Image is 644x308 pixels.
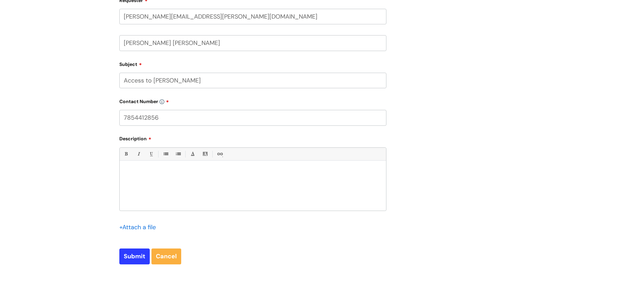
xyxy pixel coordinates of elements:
div: Attach a file [119,222,160,233]
a: Font Color [188,150,197,158]
a: 1. Ordered List (Ctrl-Shift-8) [174,150,182,158]
span: + [119,223,122,231]
a: Italic (Ctrl-I) [134,150,143,158]
label: Subject [119,59,386,67]
input: Submit [119,248,150,264]
a: Cancel [151,248,181,264]
img: info-icon.svg [160,99,164,104]
a: Back Color [201,150,209,158]
a: Underline(Ctrl-U) [147,150,155,158]
label: Contact Number [119,96,386,104]
a: Bold (Ctrl-B) [122,150,130,158]
a: • Unordered List (Ctrl-Shift-7) [161,150,170,158]
input: Email [119,9,386,24]
input: Your Name [119,35,386,51]
label: Description [119,134,386,142]
a: Link [215,150,224,158]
